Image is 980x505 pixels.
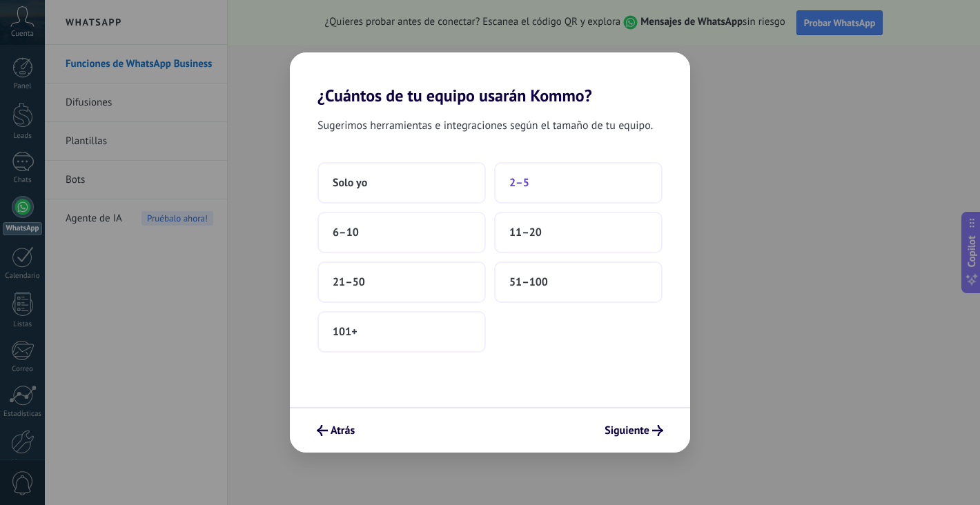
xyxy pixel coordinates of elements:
button: Siguiente [598,419,669,442]
span: Solo yo [333,176,367,190]
span: Siguiente [605,426,649,435]
span: 101+ [333,325,357,339]
button: Atrás [311,419,361,442]
button: 11–20 [494,212,663,253]
button: 6–10 [317,212,486,253]
h2: ¿Cuántos de tu equipo usarán Kommo? [290,52,690,106]
span: 11–20 [509,226,542,239]
span: 21–50 [333,275,365,289]
span: 6–10 [333,226,359,239]
span: 51–100 [509,275,548,289]
span: 2–5 [509,176,529,190]
button: 21–50 [317,261,486,303]
span: Sugerimos herramientas e integraciones según el tamaño de tu equipo. [317,117,653,135]
button: 101+ [317,311,486,353]
button: 2–5 [494,162,663,204]
span: Atrás [331,426,355,435]
button: Solo yo [317,162,486,204]
button: 51–100 [494,261,663,303]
